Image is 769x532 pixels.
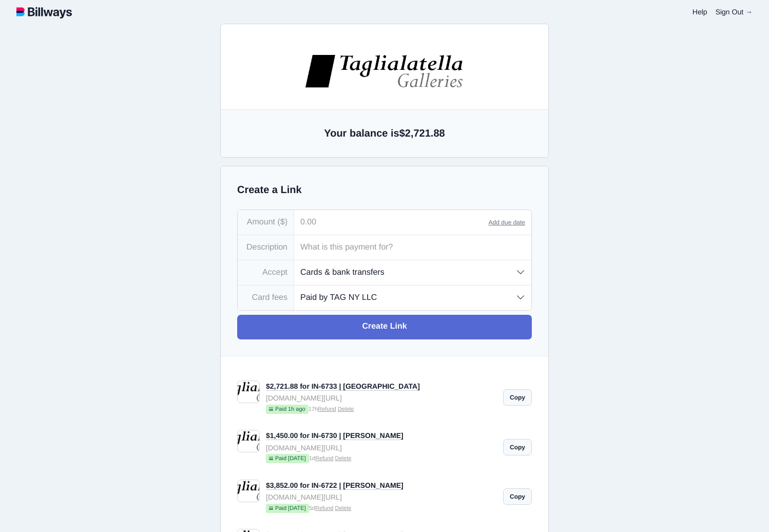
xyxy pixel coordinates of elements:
[238,260,294,285] div: Accept
[503,488,532,505] a: Copy
[266,405,309,414] span: Paid 1h ago
[315,505,333,511] a: Refund
[266,392,497,404] div: [DOMAIN_NAME][URL]
[304,53,465,89] img: images%2Flogos%2FNHEjR4F79tOipA5cvDi8LzgAg5H3-logo.jpg
[335,455,352,462] a: Delete
[266,405,497,415] small: 17h
[399,128,445,139] span: $2,721.88
[266,431,403,440] a: $1,450.00 for IN-6730 | [PERSON_NAME]
[266,504,497,514] small: 5d
[266,382,420,391] a: $2,721.88 for IN-6733 | [GEOGRAPHIC_DATA]
[266,454,497,464] small: 1d
[716,8,753,16] a: Sign Out
[294,210,489,235] input: 0.00
[338,406,354,412] a: Delete
[294,235,531,260] input: What is this payment for?
[503,389,532,406] a: Copy
[489,219,525,226] a: Add due date
[238,210,294,235] div: Amount ($)
[238,286,294,310] div: Card fees
[266,442,497,453] div: [DOMAIN_NAME][URL]
[266,481,403,490] a: $3,852.00 for IN-6722 | [PERSON_NAME]
[503,439,532,455] a: Copy
[237,183,532,197] h2: Create a Link
[16,5,72,18] img: logotype.svg
[237,315,532,339] a: Create Link
[315,455,333,462] a: Refund
[318,406,336,412] a: Refund
[237,126,532,141] h2: Your balance is
[693,8,707,16] a: Help
[238,235,294,260] div: Description
[335,505,352,511] a: Delete
[266,504,309,513] span: Paid [DATE]
[266,491,497,503] div: [DOMAIN_NAME][URL]
[266,454,309,463] span: Paid [DATE]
